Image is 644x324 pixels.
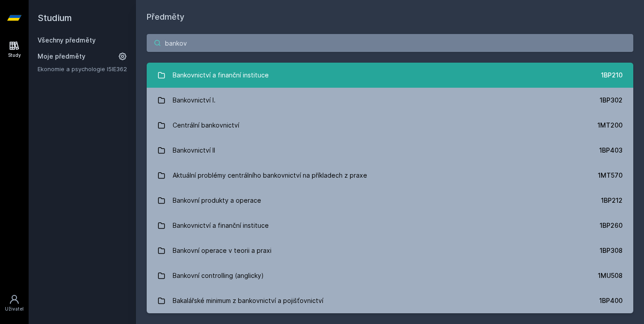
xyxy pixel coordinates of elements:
[600,246,623,255] div: 1BP308
[600,96,623,105] div: 1BP302
[5,306,24,312] div: Uživatel
[147,34,633,52] input: Název nebo ident předmětu…
[597,121,623,130] div: 1MT200
[601,196,623,205] div: 1BP212
[599,146,623,155] div: 1BP403
[601,71,623,80] div: 1BP210
[173,66,269,84] div: Bankovnictví a finanční instituce
[173,242,271,260] div: Bankovní operace v teorii a praxi
[173,192,261,209] div: Bankovní produkty a operace
[147,138,633,163] a: Bankovnictví II 1BP403
[173,116,239,134] div: Centrální bankovnictví
[598,271,623,280] div: 1MU508
[8,52,21,59] div: Study
[600,221,623,230] div: 1BP260
[598,171,623,180] div: 1MT570
[173,91,216,109] div: Bankovnictví I.
[147,63,633,88] a: Bankovnictví a finanční instituce 1BP210
[173,292,323,310] div: Bakalářské minimum z bankovnictví a pojišťovnictví
[2,290,27,317] a: Uživatel
[2,36,27,63] a: Study
[147,88,633,113] a: Bankovnictví I. 1BP302
[147,263,633,288] a: Bankovní controlling (anglicky) 1MU508
[147,213,633,238] a: Bankovnictví a finanční instituce 1BP260
[173,141,215,159] div: Bankovnictví II
[147,238,633,263] a: Bankovní operace v teorii a praxi 1BP308
[108,65,127,72] a: 5IE362
[173,166,367,184] div: Aktuální problémy centrálního bankovnictví na příkladech z praxe
[147,163,633,188] a: Aktuální problémy centrálního bankovnictví na příkladech z praxe 1MT570
[147,113,633,138] a: Centrální bankovnictví 1MT200
[173,217,269,234] div: Bankovnictví a finanční instituce
[147,288,633,313] a: Bakalářské minimum z bankovnictví a pojišťovnictví 1BP400
[38,36,96,44] a: Všechny předměty
[147,188,633,213] a: Bankovní produkty a operace 1BP212
[173,267,264,285] div: Bankovní controlling (anglicky)
[38,64,108,73] a: Ekonomie a psychologie I
[38,52,85,61] span: Moje předměty
[147,11,633,23] h1: Předměty
[599,296,623,305] div: 1BP400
